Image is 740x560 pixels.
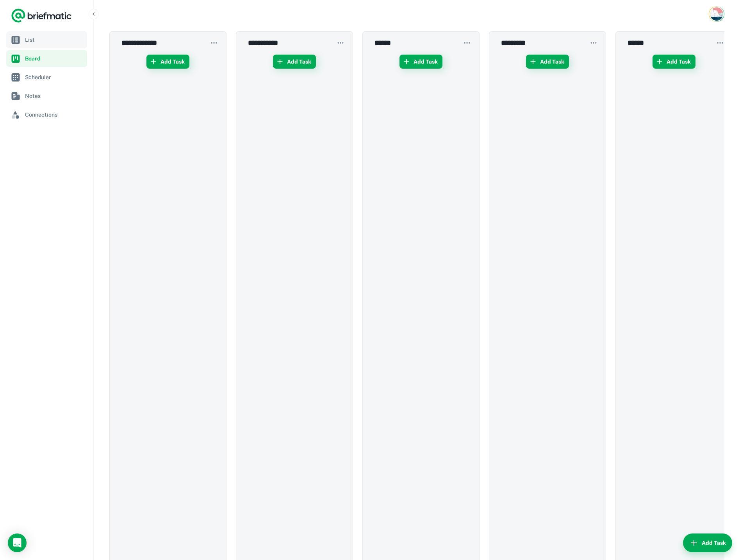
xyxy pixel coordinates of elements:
[6,106,87,123] a: Connections
[526,55,569,69] button: Add Task
[11,8,72,23] a: Logo
[710,7,723,21] img: Claudia S
[25,110,84,119] span: Connections
[25,35,84,44] span: List
[273,55,316,69] button: Add Task
[8,533,27,552] div: Open Intercom Messenger
[683,533,732,552] button: Add Task
[6,87,87,105] a: Notes
[25,54,84,63] span: Board
[25,92,84,100] span: Notes
[709,6,724,22] button: Account button
[6,50,87,67] a: Board
[653,55,695,69] button: Add Task
[25,73,84,82] span: Scheduler
[6,31,87,48] a: List
[6,69,87,86] a: Scheduler
[146,55,189,69] button: Add Task
[399,55,442,69] button: Add Task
